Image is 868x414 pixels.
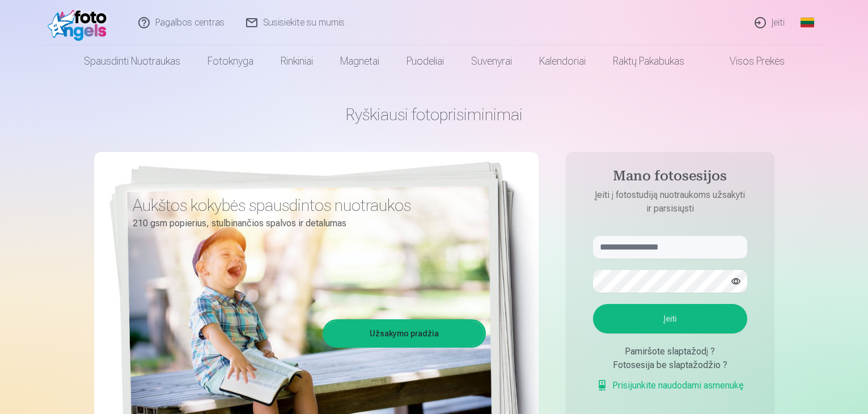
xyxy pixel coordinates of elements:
button: Įeiti [593,304,747,333]
h3: Aukštos kokybės spausdintos nuotraukos [133,195,477,216]
p: 210 gsm popierius, stulbinančios spalvos ir detalumas [133,216,477,231]
h4: Mano fotosesijos [582,168,759,188]
a: Kalendoriai [526,45,599,77]
a: Puodeliai [393,45,458,77]
div: Fotosesija be slaptažodžio ? [593,358,747,372]
a: Raktų pakabukas [599,45,698,77]
a: Prisijunkite naudodami asmenukę [596,379,744,392]
a: Spausdinti nuotraukas [70,45,194,77]
img: /fa2 [48,5,113,41]
a: Visos prekės [698,45,798,77]
a: Magnetai [327,45,393,77]
div: Pamiršote slaptažodį ? [593,345,747,358]
h1: Ryškiausi fotoprisiminimai [94,104,774,125]
a: Fotoknyga [194,45,267,77]
a: Suvenyrai [458,45,526,77]
a: Rinkiniai [267,45,327,77]
a: Užsakymo pradžia [324,321,484,346]
p: Įeiti į fotostudiją nuotraukoms užsakyti ir parsisiųsti [582,188,759,216]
